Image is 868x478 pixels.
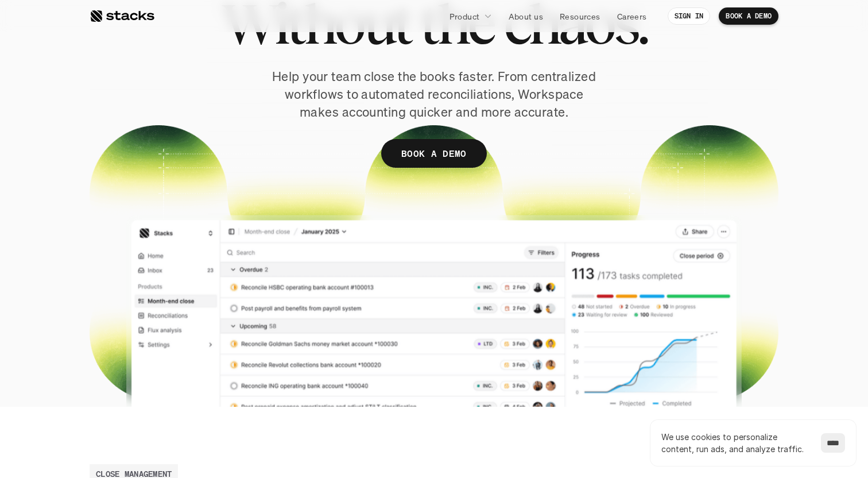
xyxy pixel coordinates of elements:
[560,10,600,22] p: Resources
[381,139,487,168] a: BOOK A DEMO
[449,10,480,22] p: Product
[661,431,809,455] p: We use cookies to personalize content, run ads, and analyze traffic.
[719,7,778,25] a: BOOK A DEMO
[135,219,186,227] a: Privacy Policy
[268,68,600,121] p: Help your team close the books faster. From centralized workflows to automated reconciliations, W...
[553,6,607,26] a: Resources
[509,10,543,22] p: About us
[726,12,772,20] p: BOOK A DEMO
[617,10,647,22] p: Careers
[668,7,711,25] a: SIGN IN
[675,12,704,20] p: SIGN IN
[401,145,467,162] p: BOOK A DEMO
[610,6,654,26] a: Careers
[502,6,550,26] a: About us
